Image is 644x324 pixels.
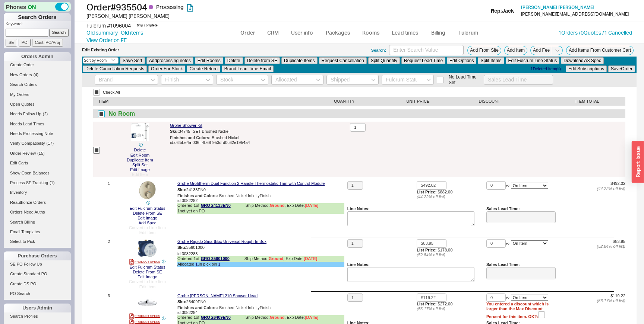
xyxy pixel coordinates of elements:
[129,259,160,265] a: PRODUCT SPECS
[270,203,285,208] b: Ground
[83,65,147,72] button: Delete Cancellation Requests
[103,90,120,95] span: Check All
[326,75,379,85] input: Shipped
[4,189,71,196] a: Inventory
[566,46,634,55] button: Add Items From Customer Cart
[4,280,71,288] a: Create DS PO
[417,253,445,257] i: ( 52.84 % off list)
[49,29,69,36] input: Search
[170,140,340,145] div: id: c6fbbe4a-036f-4b68-953d-d0c62e1954a4
[177,310,344,315] div: id: 3082284
[129,313,160,319] a: PRODUCT SPECS
[177,239,266,244] a: Grohe Rapido SmartBox Universal Rough-In Box
[347,206,474,211] div: Line Notes:
[610,293,625,298] span: $119.22
[177,251,344,256] div: id: 3082283
[4,110,71,118] a: Needs Follow Up(2)
[556,244,625,249] div: ( 52.84 % off list)
[4,52,71,61] div: Orders Admin
[86,2,324,12] h1: Order # 935504
[177,245,186,250] span: Sku:
[417,190,486,199] div: $882.00
[4,228,71,236] a: Email Templates
[4,91,71,99] a: My Orders
[19,39,31,46] input: PO
[357,26,385,39] a: Rooms
[179,129,230,134] span: 34745- SET-Brushed Nickel
[486,206,556,211] div: Sales Lead Time:
[406,99,479,104] div: UNIT PRICE
[417,302,486,311] div: $272.00
[491,7,514,15] div: Rep: Jack
[556,298,625,303] div: ( 56.17 % off list)
[610,181,625,186] span: $492.02
[235,26,261,39] a: Order
[218,262,221,266] a: 1
[121,29,143,36] a: Old items
[108,239,110,289] span: 2
[453,26,483,39] a: Fulcrum
[371,48,386,53] div: Search:
[177,305,218,310] b: Finishes and Colors :
[533,48,550,53] span: Add Fee
[270,315,285,320] b: Ground
[271,75,323,85] input: Allocated
[4,13,71,21] h1: Search Orders
[82,48,119,52] div: Edit Existing Order
[128,167,152,172] button: Edit Image
[386,26,424,39] a: Lead times
[4,2,71,12] div: Phones
[4,100,71,108] a: Open Quotes
[170,129,179,134] span: Sku:
[86,22,131,29] div: Fulcrum # 1096004
[216,75,268,85] input: Stock
[170,135,211,140] b: Finishes and Colors :
[561,58,604,63] a: Download7/8 Spec
[108,110,135,117] span: No Room
[417,195,445,199] i: ( 44.22 % off list)
[130,172,150,177] button: Edit Item
[177,262,344,267] div: Allocated , in pick bin
[350,123,366,132] input: Qty
[177,193,344,198] div: Brushed Nickel InfinityFinish
[4,251,71,260] div: Purchase Orders
[530,46,552,55] button: Add Fee
[305,203,318,208] span: [DATE]
[613,239,625,244] span: $83.95
[467,46,501,55] button: Add From Site
[127,206,168,211] button: Edit Fulcrum Status
[449,74,479,85] span: No Lead Time Set
[177,198,344,203] div: id: 3082282
[269,256,284,261] b: Ground
[28,3,36,11] span: ON
[206,78,210,81] svg: open menu
[108,181,110,235] span: 1
[261,78,265,81] svg: open menu
[285,26,319,39] a: User info
[177,209,344,214] div: 1 not yet on PO
[10,180,48,185] span: Process SE Tracking
[556,186,625,191] div: ( 44.22 % off list)
[558,29,632,36] a: 1Orders /0Quotes /1 Cancelled
[137,285,158,289] button: Edit Item
[304,256,317,261] span: [DATE]
[4,61,71,69] a: Create Order
[225,57,243,64] button: Delete
[4,218,71,226] a: Search Billing
[506,295,509,300] span: %
[127,225,168,230] button: Convert to Line Item
[437,77,443,83] input: No Lead Time Set
[371,78,376,81] svg: open menu
[10,151,36,155] span: Under Review
[50,180,54,185] span: ( 1 )
[32,39,63,46] input: Cust. PO/Proj
[148,65,185,72] a: Order For Stock
[521,5,594,10] a: [PERSON_NAME] [PERSON_NAME]
[417,190,436,194] b: List Price:
[43,112,48,116] span: ( 2 )
[608,65,635,72] button: SaveOrder
[177,203,344,209] div: Ordered 1 of Ship Method:
[170,123,202,128] a: Grohe Shower Kit
[4,81,71,89] a: Search Orders
[4,312,71,320] a: Search Profiles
